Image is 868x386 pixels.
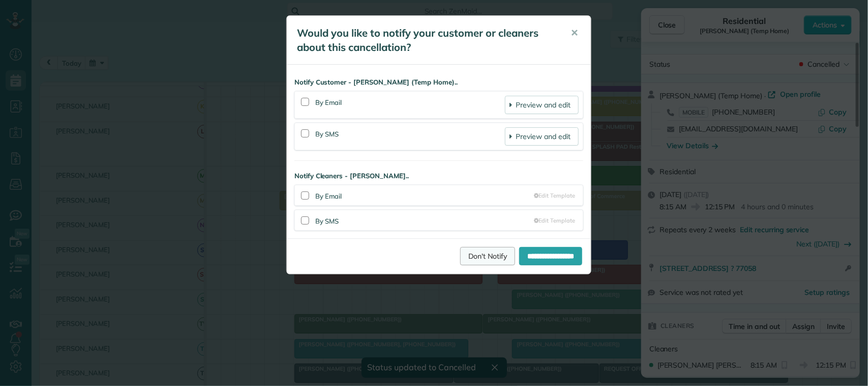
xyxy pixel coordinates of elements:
div: By SMS [315,214,534,226]
strong: Notify Customer - [PERSON_NAME] (Temp Home).. [294,77,583,87]
h5: Would you like to notify your customer or cleaners about this cancellation? [297,26,556,54]
div: By Email [315,189,534,201]
a: Edit Template [534,191,575,200]
a: Edit Template [534,216,575,225]
span: ✕ [571,27,578,39]
div: By SMS [315,127,505,146]
div: By Email [315,96,505,114]
a: Preview and edit [505,96,579,114]
strong: Notify Cleaners - [PERSON_NAME].. [294,171,583,181]
a: Don't Notify [460,247,515,265]
a: Preview and edit [505,127,579,146]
